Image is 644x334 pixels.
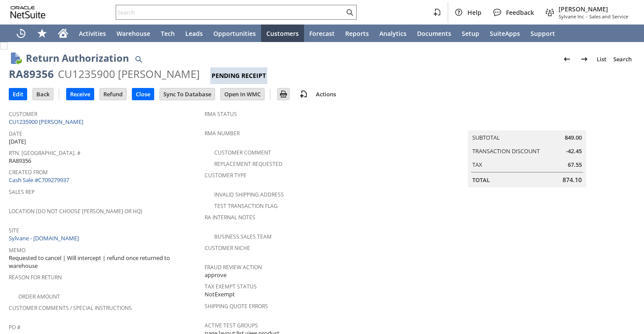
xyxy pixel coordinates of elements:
[9,176,69,184] a: Cash Sale #C709279937
[180,25,208,42] a: Leads
[379,29,407,38] span: Analytics
[9,130,22,137] a: Date
[214,160,283,168] a: Replacement Requested
[79,29,106,38] span: Activities
[111,25,156,42] a: Warehouse
[9,234,81,242] a: Sylvane - [DOMAIN_NAME]
[374,25,412,42] a: Analytics
[565,134,582,142] span: 849.00
[205,271,226,279] span: approve
[586,13,587,20] span: -
[18,293,60,300] a: Order Amount
[205,172,247,179] a: Customer Type
[566,147,582,155] span: -42.45
[11,6,46,18] svg: logo
[9,67,54,81] div: RA89356
[9,88,27,100] input: Edit
[9,188,35,196] a: Sales Rep
[117,29,150,38] span: Warehouse
[563,176,582,184] span: 874.10
[58,28,68,39] svg: Home
[9,157,31,165] span: RA89356
[9,323,21,331] a: PO #
[214,202,278,210] a: Test Transaction Flag
[9,304,132,312] a: Customer Comments / Special Instructions
[205,214,255,221] a: RA Internal Notes
[160,88,215,100] input: Sync To Database
[9,110,37,118] a: Customer
[266,29,299,38] span: Customers
[210,67,267,84] div: Pending Receipt
[185,29,203,38] span: Leads
[9,137,26,146] span: [DATE]
[205,264,262,271] a: Fraud Review Action
[467,8,481,17] span: Help
[214,149,271,156] a: Customer Comment
[205,110,237,118] a: RMA Status
[525,25,560,42] a: Support
[26,51,129,65] h1: Return Authorization
[579,54,590,64] img: Next
[213,29,256,38] span: Opportunities
[490,29,520,38] span: SuiteApps
[205,302,268,310] a: Shipping Quote Errors
[205,290,235,299] span: NotExempt
[559,13,584,20] span: Sylvane Inc
[53,25,74,42] a: Home
[11,25,32,42] a: Recent Records
[9,246,25,254] a: Memo
[9,169,48,176] a: Created From
[559,5,628,13] span: [PERSON_NAME]
[278,88,289,100] input: Print
[412,25,456,42] a: Documents
[472,176,490,184] a: Total
[205,283,257,290] a: Tax Exempt Status
[472,161,482,169] a: Tax
[205,322,258,329] a: Active Test Groups
[16,28,26,39] svg: Recent Records
[37,28,47,39] svg: Shortcuts
[205,130,240,137] a: RMA Number
[468,116,586,130] caption: Summary
[156,25,180,42] a: Tech
[345,29,369,38] span: Reports
[312,90,340,98] a: Actions
[531,29,555,38] span: Support
[472,134,500,141] a: Subtotal
[298,89,309,99] img: add-record.svg
[221,88,264,100] input: Open In WMC
[132,88,154,100] input: Close
[67,88,94,100] input: Receive
[506,8,534,17] span: Feedback
[32,25,53,42] div: Shortcuts
[33,88,53,100] input: Back
[9,207,142,215] a: Location (Do Not Choose [PERSON_NAME] or HQ)
[100,88,126,100] input: Refund
[74,25,111,42] a: Activities
[344,7,355,18] svg: Search
[9,149,81,157] a: Rtn. [GEOGRAPHIC_DATA]. #
[161,29,175,38] span: Tech
[417,29,451,38] span: Documents
[9,118,85,126] a: CU1235900 [PERSON_NAME]
[214,233,272,240] a: Business Sales Team
[261,25,304,42] a: Customers
[568,161,582,169] span: 67.55
[472,147,540,155] a: Transaction Discount
[462,29,479,38] span: Setup
[214,191,284,198] a: Invalid Shipping Address
[133,54,144,64] img: Quick Find
[593,52,610,66] a: List
[610,52,635,66] a: Search
[58,67,200,81] div: CU1235900 [PERSON_NAME]
[309,29,335,38] span: Forecast
[485,25,525,42] a: SuiteApps
[9,227,19,234] a: Site
[340,25,374,42] a: Reports
[9,274,62,281] a: Reason For Return
[562,54,572,64] img: Previous
[304,25,340,42] a: Forecast
[205,244,250,252] a: Customer Niche
[278,89,289,99] img: Print
[456,25,485,42] a: Setup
